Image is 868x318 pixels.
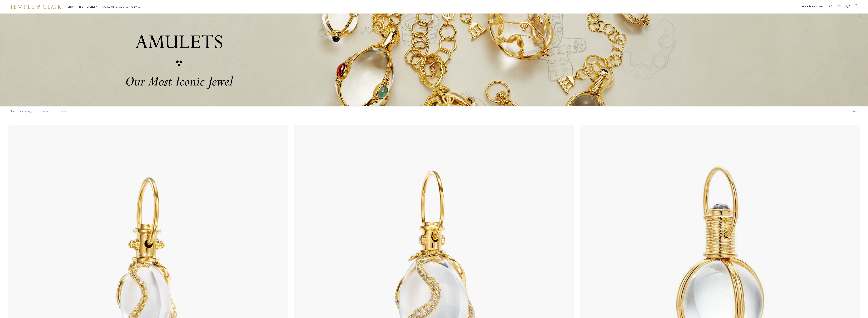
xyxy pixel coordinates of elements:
[10,5,61,9] img: Temple St. Clair
[39,108,54,115] button: Color
[57,110,71,114] span: Stone
[846,4,850,9] a: View Wishlist
[829,4,833,9] a: Search
[102,5,141,8] a: World of [DEMOGRAPHIC_DATA]World of [DEMOGRAPHIC_DATA]
[56,108,71,115] button: Stone
[845,107,868,117] button: Show sort by
[40,110,54,114] span: Color
[19,110,37,114] span: Category
[68,5,74,8] a: ShopShop
[18,108,37,115] button: Category
[855,4,858,9] a: Open Shopping Bag
[68,5,141,9] nav: Main navigation
[79,5,97,8] a: High JewelleryHigh Jewellery
[851,302,865,315] iframe: Gorgias live chat messenger
[799,5,824,8] a: Schedule An Appointment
